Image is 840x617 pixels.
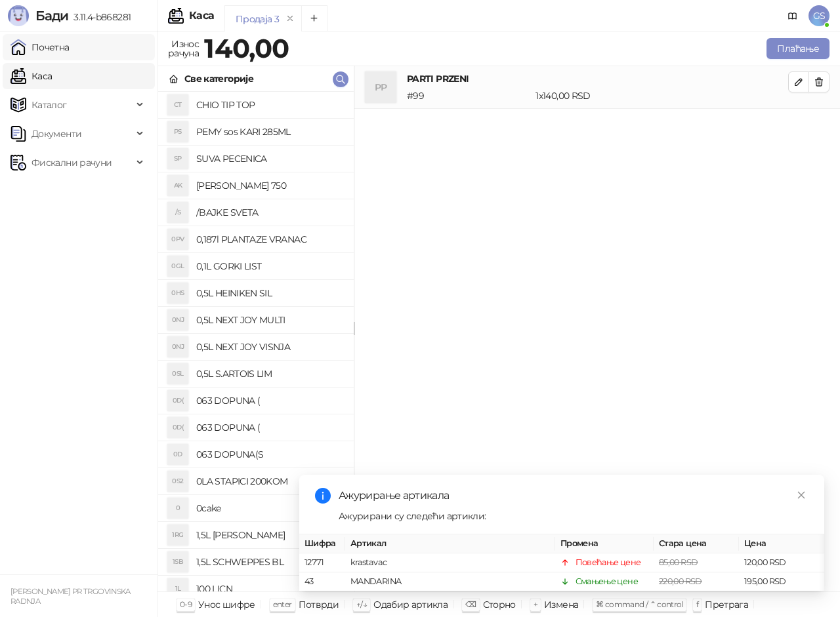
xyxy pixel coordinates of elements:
[196,229,343,250] h4: 0,187l PLANTAZE VRANAC
[739,534,824,553] th: Цена
[196,390,343,411] h4: 063 DOPUNA (
[68,11,131,23] span: 3.11.4-b868281
[167,551,188,572] div: 1SB
[544,596,578,613] div: Измена
[365,71,396,103] div: PP
[555,534,654,553] th: Промена
[301,5,327,31] button: Add tab
[196,578,343,599] h4: 100 LICN
[10,34,70,60] a: Почетна
[165,35,201,62] div: Износ рачуна
[167,94,188,115] div: CT
[167,525,188,546] div: 1RG
[339,509,808,523] div: Ажурирани су следећи артикли:
[299,534,345,553] th: Шифра
[782,5,803,26] a: Документација
[794,488,808,502] a: Close
[167,444,188,465] div: 0D
[345,553,555,572] td: krastavac
[533,89,791,103] div: 1 x 140,00 RSD
[10,63,52,89] a: Каса
[196,444,343,465] h4: 063 DOPUNA(S
[196,94,343,115] h4: CHIO TIP TOP
[196,256,343,277] h4: 0,1L GORKI LIST
[196,202,343,223] h4: /BAJKE SVETA
[167,363,188,384] div: 0SL
[167,121,188,142] div: PS
[739,553,824,572] td: 120,00 RSD
[8,5,29,26] img: Logo
[167,256,188,277] div: 0GL
[167,202,188,223] div: /S
[196,525,343,546] h4: 1,5L [PERSON_NAME]
[299,572,345,591] td: 43
[167,229,188,250] div: 0PV
[483,596,516,613] div: Сторно
[196,309,343,330] h4: 0,5L NEXT JOY MULTI
[167,578,188,599] div: 1L
[180,599,192,609] span: 0-9
[465,599,476,609] span: ⌫
[167,498,188,519] div: 0
[31,92,67,118] span: Каталог
[167,309,188,330] div: 0NJ
[339,488,808,504] div: Ажурирање артикала
[196,471,343,492] h4: 0LA STAPICI 200KOM
[273,599,292,609] span: enter
[196,363,343,384] h4: 0,5L S.ARTOIS LIM
[576,575,638,588] div: Смањење цене
[654,534,739,553] th: Стара цена
[196,148,343,169] h4: SUVA PECENICA
[659,557,698,567] span: 85,00 RSD
[236,12,279,26] div: Продаја 3
[356,599,367,609] span: ↑/↓
[184,71,253,86] div: Све категорије
[196,551,343,572] h4: 1,5L SCHWEPPES BL
[373,596,448,613] div: Одабир артикла
[299,553,345,572] td: 12771
[158,92,354,591] div: grid
[797,490,806,500] span: close
[196,417,343,438] h4: 063 DOPUNA (
[196,175,343,196] h4: [PERSON_NAME] 750
[196,121,343,142] h4: PEMY sos KARI 285ML
[204,32,289,64] strong: 140,00
[345,534,555,553] th: Артикал
[167,283,188,304] div: 0HS
[167,336,188,357] div: 0NJ
[766,38,829,59] button: Плаћање
[167,417,188,438] div: 0D(
[167,148,188,169] div: SP
[808,5,829,26] span: GS
[196,283,343,304] h4: 0,5L HEINIKEN SIL
[659,576,702,586] span: 220,00 RSD
[35,8,68,24] span: Бади
[404,89,533,103] div: # 99
[299,596,339,613] div: Потврди
[10,587,131,606] small: [PERSON_NAME] PR TRGOVINSKA RADNJA
[31,149,112,176] span: Фискални рачуни
[189,10,214,21] div: Каса
[407,71,788,86] h4: PARTI PRZENI
[167,471,188,492] div: 0S2
[576,556,641,569] div: Повећање цене
[739,572,824,591] td: 195,00 RSD
[315,488,331,504] span: info-circle
[196,498,343,519] h4: 0cake
[167,175,188,196] div: AK
[167,390,188,411] div: 0D(
[696,599,698,609] span: f
[345,572,555,591] td: MANDARINA
[196,336,343,357] h4: 0,5L NEXT JOY VISNJA
[596,599,683,609] span: ⌘ command / ⌃ control
[198,596,255,613] div: Унос шифре
[282,13,299,24] button: remove
[31,121,81,147] span: Документи
[705,596,748,613] div: Претрага
[534,599,537,609] span: +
